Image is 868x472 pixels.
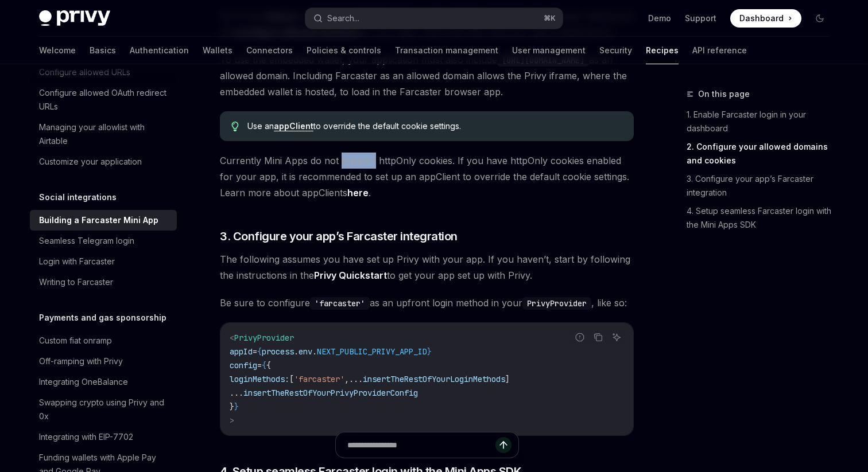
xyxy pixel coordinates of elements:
[289,374,294,384] span: [
[363,374,505,384] span: insertTheRestOfYourLoginMethods
[230,374,289,384] span: loginMethods:
[30,427,177,447] a: Integrating with EIP-7702
[257,346,262,357] span: {
[739,13,784,24] span: Dashboard
[648,13,671,24] a: Demo
[495,437,511,453] button: Send message
[349,374,363,384] span: ...
[30,231,177,251] a: Seamless Telegram login
[30,117,177,151] a: Managing your allowlist with Airtable
[299,346,312,357] span: env
[39,234,134,248] div: Seamless Telegram login
[314,270,387,281] strong: Privy Quickstart
[347,187,369,199] a: here
[39,86,170,114] div: Configure allowed OAuth redirect URLs
[692,37,747,64] a: API reference
[262,346,294,357] span: process
[257,360,262,370] span: =
[687,138,838,170] a: 2. Configure your allowed domains and cookies
[30,372,177,392] a: Integrating OneBalance
[314,270,387,282] a: Privy Quickstart
[317,346,427,357] span: NEXT_PUBLIC_PRIVY_APP_ID
[130,37,189,64] a: Authentication
[30,151,177,172] a: Customize your application
[572,330,587,345] button: Report incorrect code
[243,388,418,398] span: insertTheRestOfYourPrivyProviderConfig
[687,106,838,138] a: 1. Enable Farcaster login in your dashboard
[39,375,128,389] div: Integrating OneBalance
[203,37,232,64] a: Wallets
[220,251,634,283] span: The following assumes you have set up Privy with your app. If you haven’t, start by following the...
[230,346,253,357] span: appId
[30,351,177,372] a: Off-ramping with Privy
[327,11,359,25] div: Search...
[39,10,110,26] img: dark logo
[230,333,234,343] span: <
[687,202,838,234] a: 4. Setup seamless Farcaster login with the Mini Apps SDK
[247,120,622,132] span: Use an to override the default cookie settings.
[305,8,563,29] button: Search...⌘K
[266,360,271,370] span: {
[294,374,344,384] span: 'farcaster'
[39,396,170,423] div: Swapping crypto using Privy and 0x
[220,52,634,100] span: To use the embedded wallet, your application must also include as an allowed domain. Including Fa...
[39,334,112,348] div: Custom fiat onramp
[90,37,116,64] a: Basics
[39,155,142,169] div: Customize your application
[262,360,266,370] span: {
[39,275,113,289] div: Writing to Farcaster
[220,153,634,201] span: Currently Mini Apps do not support httpOnly cookies. If you have httpOnly cookies enabled for you...
[811,9,829,28] button: Toggle dark mode
[294,346,299,357] span: .
[220,228,458,244] span: 3. Configure your app’s Farcaster integration
[30,392,177,427] a: Swapping crypto using Privy and 0x
[220,295,634,311] span: Be sure to configure as an upfront login method in your , like so:
[274,121,313,131] a: appClient
[234,333,294,343] span: PrivyProvider
[30,272,177,292] a: Writing to Farcaster
[39,37,76,64] a: Welcome
[230,415,234,426] span: >
[307,37,381,64] a: Policies & controls
[646,37,679,64] a: Recipes
[698,87,750,101] span: On this page
[591,330,606,345] button: Copy the contents from the code block
[230,388,243,398] span: ...
[730,9,801,28] a: Dashboard
[395,37,498,64] a: Transaction management
[39,255,115,268] div: Login with Farcaster
[39,311,166,325] h5: Payments and gas sponsorship
[39,120,170,148] div: Managing your allowlist with Airtable
[687,170,838,202] a: 3. Configure your app’s Farcaster integration
[512,37,586,64] a: User management
[30,330,177,351] a: Custom fiat onramp
[253,346,257,357] span: =
[30,83,177,117] a: Configure allowed OAuth redirect URLs
[427,346,432,357] span: }
[599,37,632,64] a: Security
[230,401,234,412] span: }
[497,54,589,67] code: [URL][DOMAIN_NAME]
[39,430,133,444] div: Integrating with EIP-7702
[544,14,556,23] span: ⌘ K
[685,13,716,24] a: Support
[39,354,123,368] div: Off-ramping with Privy
[505,374,510,384] span: ]
[30,251,177,272] a: Login with Farcaster
[344,374,349,384] span: ,
[231,122,239,132] svg: Tip
[312,346,317,357] span: .
[246,37,293,64] a: Connectors
[230,360,257,370] span: config
[234,401,239,412] span: }
[522,297,591,310] code: PrivyProvider
[39,190,117,204] h5: Social integrations
[609,330,624,345] button: Ask AI
[39,213,158,227] div: Building a Farcaster Mini App
[30,210,177,231] a: Building a Farcaster Mini App
[310,297,370,310] code: 'farcaster'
